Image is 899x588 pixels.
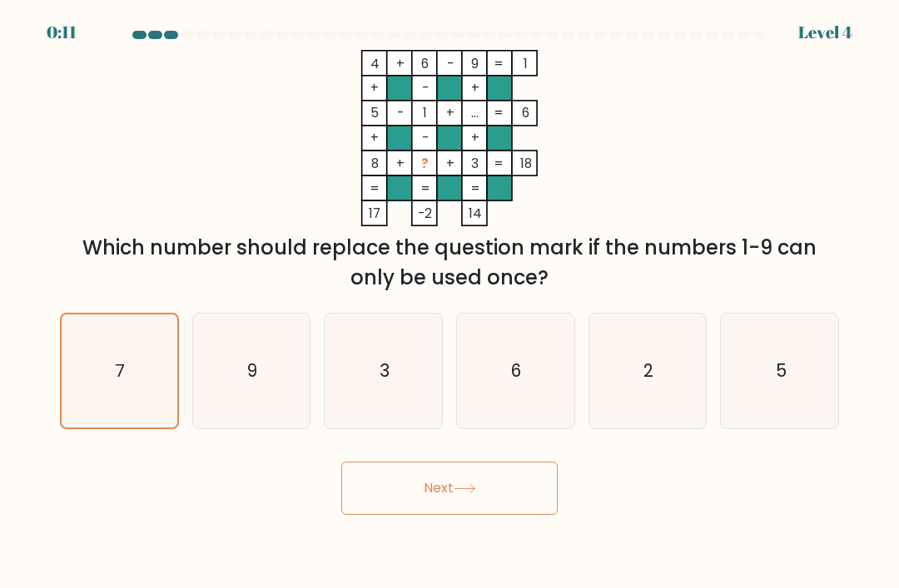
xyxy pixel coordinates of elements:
[371,79,380,96] tspan: +
[397,104,404,121] tspan: -
[418,205,432,222] tspan: -2
[370,180,380,197] tspan: =
[472,104,479,121] tspan: ...
[494,55,504,72] tspan: =
[380,358,390,383] text: 3
[370,55,380,72] tspan: 4
[798,20,852,45] div: Level 4
[371,104,380,121] tspan: 5
[522,104,529,121] tspan: 6
[341,462,558,515] button: Next
[469,205,482,222] tspan: 14
[421,155,429,172] tspan: ?
[472,155,479,172] tspan: 3
[70,233,829,293] div: Which number should replace the question mark if the numbers 1-9 can only be used once?
[512,358,522,383] text: 6
[370,205,381,222] tspan: 17
[421,55,429,72] tspan: 6
[420,180,430,197] tspan: =
[422,79,429,96] tspan: -
[47,20,77,45] div: 0:11
[446,104,454,121] tspan: +
[524,55,528,72] tspan: 1
[520,155,532,172] tspan: 18
[371,155,379,172] tspan: 8
[247,358,257,383] text: 9
[471,129,479,146] tspan: +
[447,55,454,72] tspan: -
[470,180,480,197] tspan: =
[423,104,427,121] tspan: 1
[371,129,380,146] tspan: +
[116,359,126,383] text: 7
[396,155,405,172] tspan: +
[494,155,504,172] tspan: =
[775,358,786,383] text: 5
[446,155,454,172] tspan: +
[471,79,479,96] tspan: +
[396,55,405,72] tspan: +
[422,129,429,146] tspan: -
[494,104,504,121] tspan: =
[643,358,653,383] text: 2
[472,55,479,72] tspan: 9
